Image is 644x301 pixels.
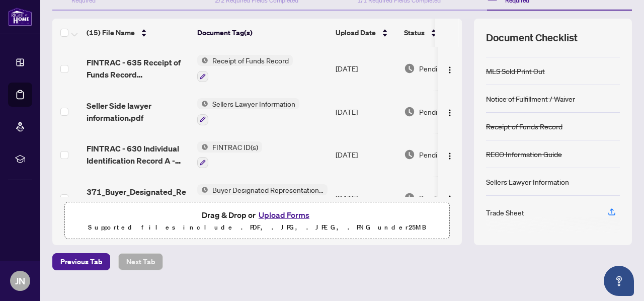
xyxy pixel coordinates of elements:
img: Status Icon [197,184,208,195]
img: Logo [446,152,454,160]
span: Receipt of Funds Record [208,55,293,66]
img: Document Status [404,192,415,203]
span: FINTRAC ID(s) [208,141,262,153]
button: Status IconBuyer Designated Representation Agreement [197,184,328,211]
button: Status IconFINTRAC ID(s) [197,141,262,169]
span: Sellers Lawyer Information [208,98,299,109]
button: Open asap [604,266,634,296]
td: [DATE] [332,90,400,133]
p: Supported files include .PDF, .JPG, .JPEG, .PNG under 25 MB [71,221,443,234]
img: Status Icon [197,55,208,66]
span: JN [15,274,25,288]
button: Upload Forms [256,208,312,221]
div: Trade Sheet [486,207,524,218]
span: (15) File Name [87,27,135,38]
span: FINTRAC - 635 Receipt of Funds Record [STREET_ADDRESS]pdf [87,56,189,81]
img: Status Icon [197,141,208,153]
span: FINTRAC - 630 Individual Identification Record A - PropTx-OREA_[DATE] 22_42_02.pdf [87,142,189,167]
span: Drag & Drop orUpload FormsSupported files include .PDF, .JPG, .JPEG, .PNG under25MB [65,202,449,240]
img: Status Icon [197,98,208,109]
div: Sellers Lawyer Information [486,176,569,187]
img: Logo [446,195,454,203]
span: 371_Buyer_Designated_Representation_Agreement [PERSON_NAME] 324 Equestrain Unit 71 - Copy.pdf [87,186,189,210]
span: Pending Review [419,63,469,74]
img: Logo [446,109,454,117]
img: Document Status [404,149,415,160]
img: Logo [446,66,454,74]
span: Upload Date [336,27,376,38]
button: Status IconReceipt of Funds Record [197,55,293,82]
th: Document Tag(s) [193,19,332,47]
td: [DATE] [332,133,400,177]
div: RECO Information Guide [486,148,562,160]
img: logo [8,8,32,26]
span: Status [404,27,425,38]
img: Document Status [404,63,415,74]
img: Document Status [404,106,415,117]
th: (15) File Name [83,19,193,47]
td: [DATE] [332,176,400,219]
button: Logo [442,146,458,163]
div: Notice of Fulfillment / Waiver [486,93,575,104]
span: Buyer Designated Representation Agreement [208,184,328,195]
span: Seller Side lawyer information.pdf [87,100,189,124]
span: Pending Review [419,149,469,160]
button: Logo [442,60,458,77]
button: Next Tab [118,253,163,270]
span: Previous Tab [60,254,102,270]
span: Drag & Drop or [202,208,312,221]
button: Previous Tab [52,253,110,270]
button: Logo [442,104,458,120]
th: Upload Date [332,19,400,47]
div: Receipt of Funds Record [486,121,562,132]
span: Pending Review [419,106,469,117]
span: Document Checklist [486,31,578,45]
td: [DATE] [332,47,400,90]
button: Logo [442,190,458,206]
span: Pending Review [419,192,469,203]
div: MLS Sold Print Out [486,65,545,77]
button: Status IconSellers Lawyer Information [197,98,299,125]
th: Status [400,19,486,47]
